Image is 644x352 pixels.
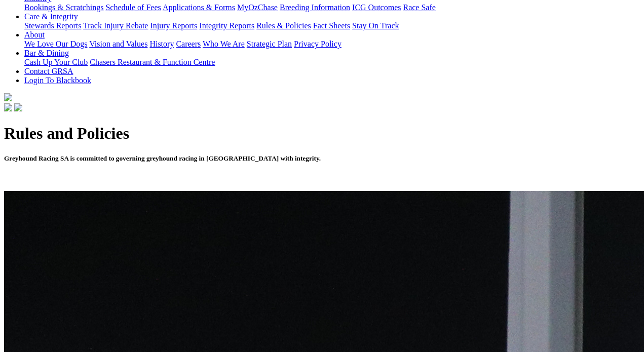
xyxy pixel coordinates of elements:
[24,76,91,85] a: Login To Blackbook
[163,3,235,12] a: Applications & Forms
[256,21,311,30] a: Rules & Policies
[14,103,22,111] img: twitter.svg
[24,3,640,12] div: Industry
[199,21,254,30] a: Integrity Reports
[105,3,161,12] a: Schedule of Fees
[24,58,88,66] a: Cash Up Your Club
[4,124,640,143] h1: Rules and Policies
[280,3,350,12] a: Breeding Information
[403,3,435,12] a: Race Safe
[83,21,148,30] a: Track Injury Rebate
[24,67,73,75] a: Contact GRSA
[176,40,201,48] a: Careers
[237,3,278,12] a: MyOzChase
[24,21,640,30] div: Care & Integrity
[24,12,78,21] a: Care & Integrity
[247,40,292,48] a: Strategic Plan
[24,49,69,57] a: Bar & Dining
[352,3,401,12] a: ICG Outcomes
[24,40,87,48] a: We Love Our Dogs
[313,21,350,30] a: Fact Sheets
[24,40,640,49] div: About
[203,40,245,48] a: Who We Are
[4,154,640,163] h5: Greyhound Racing SA is committed to governing greyhound racing in [GEOGRAPHIC_DATA] with integrity.
[4,93,12,101] img: logo-grsa-white.png
[90,58,215,66] a: Chasers Restaurant & Function Centre
[352,21,399,30] a: Stay On Track
[24,21,81,30] a: Stewards Reports
[24,58,640,67] div: Bar & Dining
[24,3,103,12] a: Bookings & Scratchings
[89,40,147,48] a: Vision and Values
[4,103,12,111] img: facebook.svg
[294,40,342,48] a: Privacy Policy
[149,40,174,48] a: History
[24,30,45,39] a: About
[150,21,197,30] a: Injury Reports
